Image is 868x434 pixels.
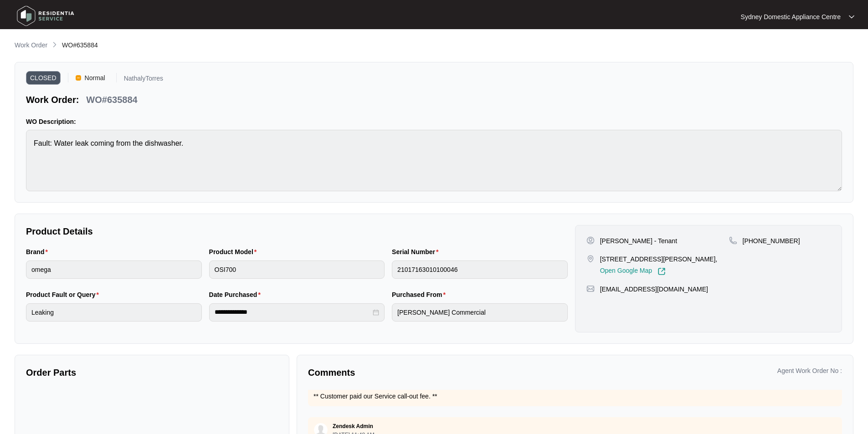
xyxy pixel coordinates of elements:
[26,117,842,126] p: WO Description:
[600,236,677,245] p: [PERSON_NAME] - Tenant
[26,247,51,256] label: Brand
[26,366,278,379] p: Order Parts
[392,260,568,279] input: Serial Number
[26,225,568,238] p: Product Details
[392,290,449,299] label: Purchased From
[600,285,708,294] p: [EMAIL_ADDRESS][DOMAIN_NAME]
[14,2,77,30] img: residentia service logo
[209,247,261,256] label: Product Model
[586,255,595,263] img: map-pin
[86,93,137,106] p: WO#635884
[657,267,666,276] img: Link-External
[62,41,98,49] span: WO#635884
[215,307,371,317] input: Date Purchased
[124,75,163,85] p: NathalyTorres
[15,41,47,50] p: Work Order
[600,267,666,276] a: Open Google Map
[51,41,58,48] img: chevron-right
[308,366,569,379] p: Comments
[586,236,595,245] img: user-pin
[81,71,109,85] span: Normal
[729,236,737,245] img: map-pin
[26,130,842,191] textarea: Fault: Water leak coming from the dishwasher.
[26,303,202,322] input: Product Fault or Query
[209,290,264,299] label: Date Purchased
[333,423,373,430] p: Zendesk Admin
[586,285,595,293] img: map-pin
[600,255,718,264] p: [STREET_ADDRESS][PERSON_NAME],
[26,93,79,106] p: Work Order:
[26,290,103,299] label: Product Fault or Query
[392,303,568,322] input: Purchased From
[392,247,442,256] label: Serial Number
[209,260,385,279] input: Product Model
[76,75,81,81] img: Vercel Logo
[26,71,61,85] span: CLOSED
[13,41,49,51] a: Work Order
[741,12,841,21] p: Sydney Domestic Appliance Centre
[313,392,837,401] p: ** Customer paid our Service call-out fee. **
[849,15,854,19] img: dropdown arrow
[743,236,800,245] p: [PHONE_NUMBER]
[26,260,202,279] input: Brand
[777,366,842,375] p: Agent Work Order No :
